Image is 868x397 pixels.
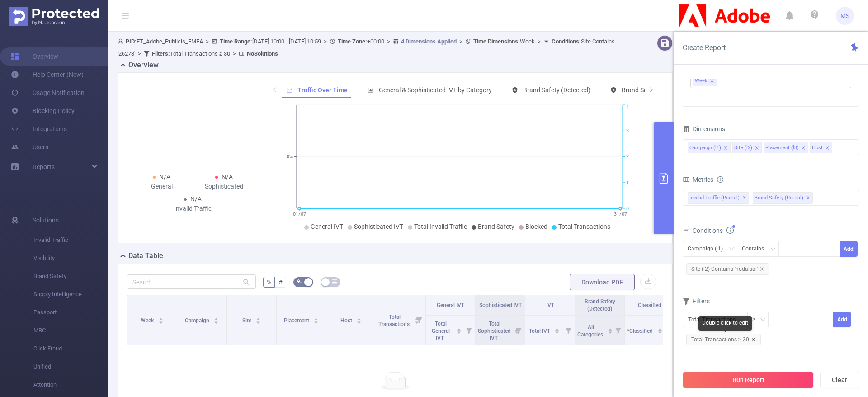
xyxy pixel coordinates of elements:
i: icon: caret-down [158,320,163,323]
tspan: 4 [626,105,629,111]
i: Filter menu [512,316,525,345]
i: icon: close [755,146,759,151]
span: Filters [683,298,710,305]
span: Create Report [683,43,726,52]
i: icon: caret-down [608,330,613,333]
i: icon: caret-down [256,320,261,323]
button: Add [833,312,851,327]
span: Brand Safety (Blocked) [622,86,686,94]
span: Campaign [185,317,211,324]
span: ✕ [807,193,810,203]
a: Usage Notification [11,84,85,102]
span: Total IVT [529,328,552,334]
div: Site (l2) [734,142,752,154]
div: Sort [158,317,164,322]
span: > [535,38,543,45]
i: icon: table [332,279,337,284]
i: icon: right [649,87,654,92]
button: Add [840,241,858,257]
i: icon: caret-down [457,330,462,333]
i: icon: caret-up [314,317,319,319]
span: Total Transactions ≥ 30 [152,50,230,57]
span: *Classified [627,328,654,334]
span: IVT [546,302,554,308]
img: Protected Media [9,7,99,26]
div: Placement (l3) [765,142,799,154]
h2: Overview [128,60,159,71]
button: Clear [820,372,859,388]
span: Sophisticated IVT [354,223,403,230]
span: # [278,279,283,286]
span: Blocked [525,223,547,230]
span: General & Sophisticated IVT by Category [379,86,492,94]
span: Week [473,38,535,45]
i: icon: bar-chart [368,87,374,93]
i: icon: caret-down [555,330,560,333]
span: Host [340,317,354,324]
i: icon: bg-colors [297,279,302,284]
span: Total Sophisticated IVT [478,321,511,341]
span: Site [242,317,253,324]
div: Invalid Traffic [162,204,224,213]
span: > [135,50,144,57]
i: icon: down [729,246,734,253]
span: Brand Safety [33,267,108,285]
i: Filter menu [462,316,475,345]
b: Conditions : [552,38,581,45]
span: Total Transactions [558,223,610,230]
i: icon: caret-down [357,320,362,323]
i: icon: caret-up [657,327,662,330]
span: General IVT [311,223,343,230]
b: Time Dimensions : [473,38,520,45]
span: Classified [638,302,661,308]
span: Supply Intelligence [33,285,108,303]
span: Placement [284,317,311,324]
button: Run Report [683,372,814,388]
div: Campaign (l1) [688,241,729,256]
input: filter select [719,76,720,86]
i: icon: caret-up [608,327,613,330]
div: Contains [742,241,770,256]
span: Reports [33,163,55,170]
i: icon: caret-up [357,317,362,319]
i: icon: caret-down [657,330,662,333]
li: Host [810,142,832,153]
b: No Solutions [247,50,278,57]
tspan: 3 [626,128,629,134]
tspan: 31/07 [613,211,627,217]
span: Unified [33,358,108,376]
li: Week [693,76,717,86]
span: FT_Adobe_Publicis_EMEA [DATE] 10:00 - [DATE] 10:59 +00:00 [118,38,615,57]
div: Sort [608,327,613,332]
span: Brand Safety (Detected) [585,298,615,312]
span: Invalid Traffic [33,231,108,249]
span: MS [840,7,849,25]
a: Reports [33,158,55,176]
span: Dimensions [683,125,725,132]
tspan: 0 [626,206,629,212]
i: icon: close [710,79,714,84]
span: > [203,38,212,45]
div: Sort [657,327,663,332]
span: Click Fraud [33,340,108,358]
span: Total Invalid Traffic [414,223,467,230]
button: Download PDF [570,274,635,290]
span: Visibility [33,249,108,267]
a: Users [11,138,48,156]
div: Sophisticated [193,182,255,191]
span: ✕ [743,193,746,203]
i: icon: info-circle [717,176,723,183]
div: Sort [356,317,362,322]
i: icon: caret-up [457,327,462,330]
b: Time Range: [220,38,252,45]
span: MRC [33,321,108,340]
div: General [131,182,193,191]
div: Campaign (l1) [689,142,721,154]
span: > [457,38,465,45]
h2: Data Table [128,250,163,261]
a: Overview [11,47,58,66]
li: Site (l2) [732,142,762,153]
span: Passport [33,303,108,321]
span: > [230,50,239,57]
u: 4 Dimensions Applied [401,38,457,45]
